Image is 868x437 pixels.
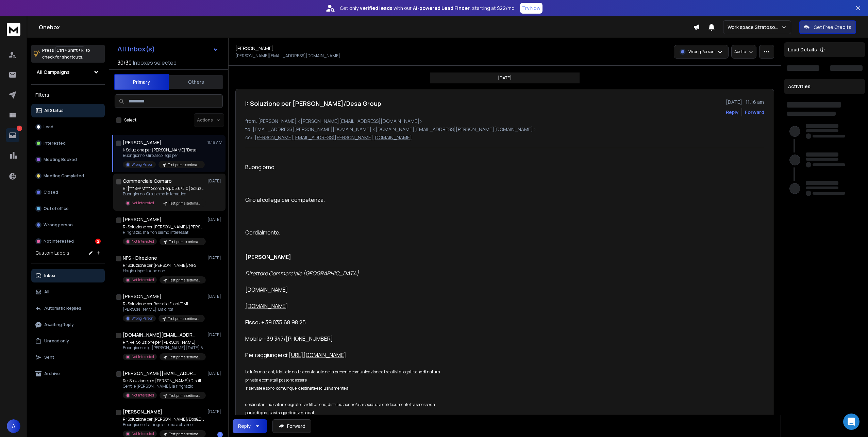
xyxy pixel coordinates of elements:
[123,345,204,351] p: Buongiorno sig.[PERSON_NAME] [DATE] 8
[207,332,223,338] p: [DATE]
[44,239,74,244] p: Not Interested
[44,108,64,113] p: All Status
[132,239,154,244] p: Not Interested
[238,423,251,430] div: Reply
[207,371,223,376] p: [DATE]
[814,24,851,31] p: Get Free Credits
[31,234,105,248] button: Not Interested2
[31,269,105,282] button: Inbox
[132,316,153,321] p: Wrong Person
[123,384,204,389] p: Gentile [PERSON_NAME], la ringrazio
[123,263,204,268] p: R: Soluzione per [PERSON_NAME]/NFS
[123,408,162,415] h1: [PERSON_NAME]
[245,196,325,204] span: Giro al collega per competenza.
[123,178,172,184] h1: Commerciale Comaro
[788,46,817,53] p: Lead Details
[207,255,223,261] p: [DATE]
[245,253,291,261] span: [PERSON_NAME]
[44,124,53,130] p: Lead
[117,59,132,67] span: 30 / 30
[31,169,105,183] button: Meeting Completed
[31,90,105,100] h3: Filters
[235,45,274,52] h1: [PERSON_NAME]
[44,338,69,344] p: Unread only
[123,331,198,338] h1: [DOMAIN_NAME][EMAIL_ADDRESS][DOMAIN_NAME]
[44,273,55,278] p: Inbox
[31,65,105,79] button: All Campaigns
[245,118,764,125] p: from: [PERSON_NAME] <[PERSON_NAME][EMAIL_ADDRESS][DOMAIN_NAME]>
[340,5,515,12] p: Get only with our starting at $22/mo
[272,419,311,433] button: Forward
[726,99,764,106] p: [DATE] : 11:16 am
[124,117,136,123] label: Select
[245,134,252,141] p: cc:
[31,351,105,364] button: Sent
[44,289,49,295] p: All
[123,417,204,422] p: R: Soluzione per [PERSON_NAME]/Dos&Donts
[123,147,204,153] p: I: Soluzione per [PERSON_NAME]/Desa
[95,239,101,244] div: 2
[245,126,764,133] p: to: [EMAIL_ADDRESS][PERSON_NAME][DOMAIN_NAME] <[DOMAIN_NAME][EMAIL_ADDRESS][PERSON_NAME][DOMAIN_N...
[44,157,77,162] p: Meeting Booked
[784,79,865,94] div: Activities
[31,367,105,381] button: Archive
[123,422,204,427] p: Buongiorno, La ringrazio ma abbiamo
[245,369,441,391] span: Le informazioni, i dati e le notizie contenute nella presente comunicazione e i relativi allegati...
[289,351,346,359] span: [URL][DOMAIN_NAME]
[31,104,105,117] button: All Status
[255,134,412,141] p: [PERSON_NAME][EMAIL_ADDRESS][PERSON_NAME][DOMAIN_NAME]
[245,335,333,342] span: Mobile:+39 347/[PHONE_NUMBER]
[123,153,204,158] p: Buongiorno, Giro al collega per
[245,302,288,310] span: [DOMAIN_NAME]
[235,53,340,59] p: [PERSON_NAME][EMAIL_ADDRESS][DOMAIN_NAME]
[123,255,157,261] h1: NFS - Direzione
[7,419,20,433] button: A
[123,293,162,300] h1: [PERSON_NAME]
[745,109,764,116] div: Forward
[114,74,169,90] button: Primary
[31,318,105,331] button: Awaiting Reply
[44,306,81,311] p: Automatic Replies
[123,340,204,345] p: Rif: Re: Soluzione per [PERSON_NAME]
[360,5,392,12] strong: verified leads
[169,393,202,398] p: Test prima settimana settembre(5-100/costruction-management consulting-logistic-machinery-food-)
[245,270,359,277] span: Direttore Commerciale [GEOGRAPHIC_DATA]
[39,23,693,31] h1: Onebox
[44,206,69,211] p: Out of office
[132,277,154,282] p: Not Interested
[132,200,154,206] p: Not Interested
[31,120,105,134] button: Lead
[168,316,201,321] p: Test prima settimana settembre(5-100/costruction-management consulting-logistic-machinery-food-)
[168,162,201,167] p: Test prima settimana settembre(5-100/costruction-management consulting-logistic-machinery-food-)
[123,301,204,307] p: R: Soluzione per Rossella Filoni/TMI
[207,140,223,145] p: 11:16 AM
[233,419,267,433] button: Reply
[728,24,781,31] p: Work space Stratosoftware
[123,378,204,384] p: Re: Soluzione per [PERSON_NAME]/Distillerie
[123,370,198,377] h1: [PERSON_NAME][EMAIL_ADDRESS][DOMAIN_NAME]
[31,285,105,299] button: All
[6,128,19,142] a: 1
[44,371,60,376] p: Archive
[169,201,202,206] p: Test prima settimana settembre(5-100/costruction-management consulting-logistic-machinery-food-)
[169,239,202,244] p: Test prima settimana settembre(5-100/costruction-management consulting-logistic-machinery-food-)
[31,334,105,348] button: Unread only
[132,431,154,436] p: Not Interested
[132,393,154,398] p: Not Interested
[17,126,22,131] p: 1
[44,141,66,146] p: Interested
[169,355,202,360] p: Test prima settimana settembre(5-100/costruction-management consulting-logistic-machinery-food-)
[123,224,204,230] p: R: Soluzione per [PERSON_NAME]/[PERSON_NAME]
[31,185,105,199] button: Closed
[132,162,153,167] p: Wrong Person
[169,75,223,90] button: Others
[44,322,74,327] p: Awaiting Reply
[123,268,204,274] p: Ho gia risposto che non
[498,75,512,81] p: [DATE]
[42,47,90,61] p: Press to check for shortcuts.
[123,139,162,146] h1: [PERSON_NAME]
[132,354,154,359] p: Not Interested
